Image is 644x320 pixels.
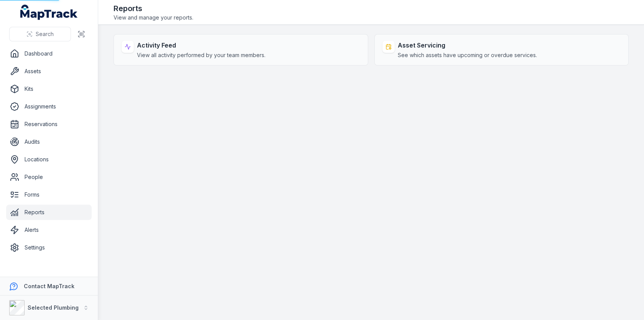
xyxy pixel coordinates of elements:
[6,222,92,238] a: Alerts
[6,134,92,149] a: Audits
[137,41,265,50] strong: Activity Feed
[6,205,92,220] a: Reports
[28,304,79,311] strong: Selected Plumbing
[114,14,193,21] span: View and manage your reports.
[6,187,92,202] a: Forms
[398,41,537,50] strong: Asset Servicing
[6,99,92,114] a: Assignments
[6,81,92,97] a: Kits
[114,3,193,14] h2: Reports
[24,283,74,289] strong: Contact MapTrack
[6,152,92,167] a: Locations
[6,46,92,61] a: Dashboard
[6,64,92,79] a: Assets
[9,27,71,41] button: Search
[6,117,92,132] a: Reservations
[114,34,368,66] a: Activity FeedView all activity performed by your team members.
[6,240,92,255] a: Settings
[137,51,265,59] span: View all activity performed by your team members.
[20,5,78,20] a: MapTrack
[398,51,537,59] span: See which assets have upcoming or overdue services.
[6,169,92,185] a: People
[374,34,629,66] a: Asset ServicingSee which assets have upcoming or overdue services.
[36,30,54,38] span: Search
